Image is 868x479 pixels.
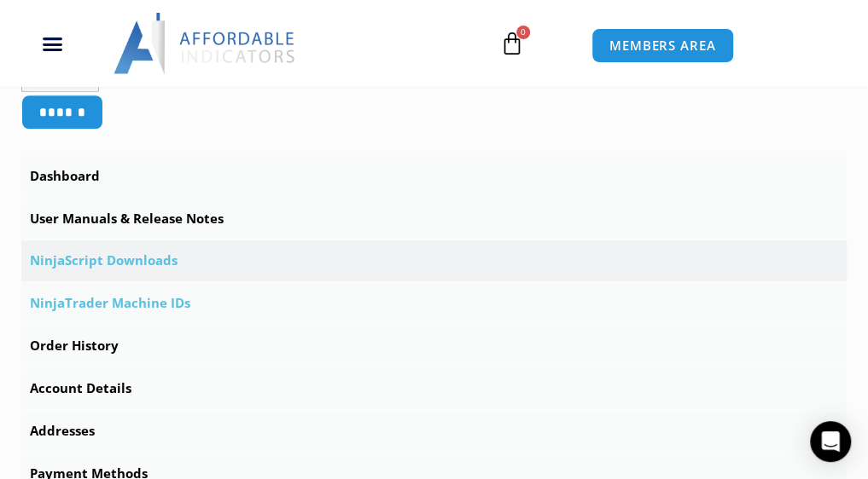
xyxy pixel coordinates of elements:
[21,199,847,239] a: User Manuals & Release Notes
[810,421,851,462] div: Open Intercom Messenger
[21,368,847,409] a: Account Details
[591,28,734,63] a: MEMBERS AREA
[475,19,550,68] a: 0
[21,240,847,281] a: NinjaScript Downloads
[114,13,297,74] img: LogoAI | Affordable Indicators – NinjaTrader
[516,26,530,39] span: 0
[21,156,847,197] a: Dashboard
[21,283,847,324] a: NinjaTrader Machine IDs
[9,27,96,60] div: Menu Toggle
[21,411,847,452] a: Addresses
[21,326,847,366] a: Order History
[609,39,716,52] span: MEMBERS AREA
